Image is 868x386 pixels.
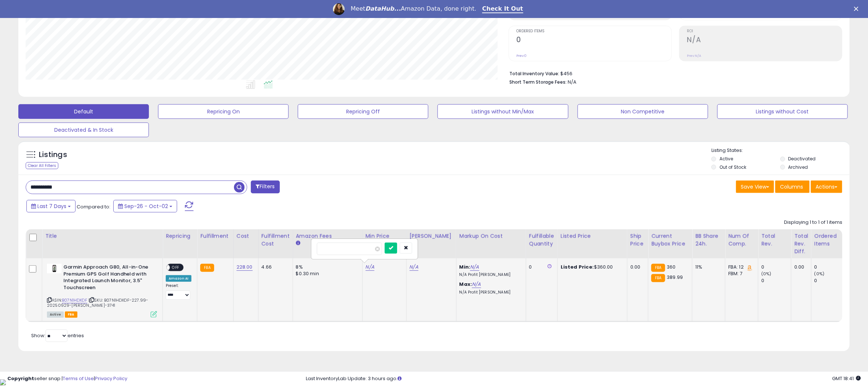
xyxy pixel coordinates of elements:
[200,264,214,272] small: FBA
[814,271,825,277] small: (0%)
[166,232,194,240] div: Repricing
[7,375,34,382] strong: Copyright
[459,281,472,288] b: Max:
[333,3,345,15] img: Profile image for Georgie
[517,36,671,45] h2: 0
[77,203,110,210] span: Compared to:
[687,54,702,58] small: Prev: N/A
[517,54,527,58] small: Prev: 0
[459,232,523,240] div: Markup on Cost
[39,150,67,160] h5: Listings
[630,232,645,248] div: Ship Price
[568,79,577,85] span: N/A
[237,232,255,240] div: Cost
[510,70,560,77] b: Total Inventory Value:
[667,263,676,270] span: 360
[7,375,127,382] div: seller snap | |
[630,264,642,270] div: 0.00
[695,232,722,248] div: BB Share 24h.
[472,281,481,288] a: N/A
[26,200,76,212] button: Last 7 Days
[761,277,791,284] div: 0
[296,240,300,247] small: Amazon Fees.
[170,265,182,271] span: OFF
[456,229,526,258] th: The percentage added to the cost of goods (COGS) that forms the calculator for Min & Max prices.
[719,156,733,162] label: Active
[296,270,357,277] div: $0.30 min
[158,104,289,119] button: Repricing On
[410,263,418,271] a: N/A
[761,264,791,270] div: 0
[711,147,850,154] p: Listing States:
[296,232,359,240] div: Amazon Fees
[296,264,357,270] div: 8%
[728,270,752,277] div: FBM: 7
[814,232,841,248] div: Ordered Items
[794,232,808,255] div: Total Rev. Diff.
[200,232,230,240] div: Fulfillment
[761,271,772,277] small: (0%)
[854,7,861,11] div: Close
[365,5,401,12] i: DataHub...
[18,104,149,119] button: Default
[237,263,253,271] a: 228.00
[459,272,520,277] p: N/A Profit [PERSON_NAME]
[366,263,374,271] a: N/A
[113,200,177,212] button: Sep-26 - Oct-02
[47,264,62,273] img: 31bVWpZkddL._SL40_.jpg
[37,203,66,210] span: Last 7 Days
[63,264,153,293] b: Garmin Approach G80, All-in-One Premium GPS Golf Handheld with Integrated Launch Monitor, 3.5" To...
[651,274,665,282] small: FBA
[124,203,168,210] span: Sep-26 - Oct-02
[459,263,470,270] b: Min:
[351,5,476,12] div: Meet Amazon Data, done right.
[788,156,816,162] label: Deactivated
[687,29,842,33] span: ROI
[814,277,844,284] div: 0
[47,297,148,308] span: | SKU: B07N1HDXDF-227.99-20250929-[PERSON_NAME]-3741
[728,232,755,248] div: Num of Comp.
[561,264,622,270] div: $360.00
[561,263,594,270] b: Listed Price:
[26,162,58,169] div: Clear All Filters
[651,264,665,272] small: FBA
[95,375,127,382] a: Privacy Policy
[695,264,719,270] div: 11%
[719,164,746,170] label: Out of Stock
[298,104,428,119] button: Repricing Off
[459,290,520,295] p: N/A Profit [PERSON_NAME]
[166,283,191,300] div: Preset:
[687,36,842,45] h2: N/A
[45,232,160,240] div: Title
[784,219,842,226] div: Displaying 1 to 1 of 1 items
[166,275,191,282] div: Amazon AI
[410,232,453,240] div: [PERSON_NAME]
[529,232,554,248] div: Fulfillable Quantity
[811,181,842,193] button: Actions
[470,263,479,271] a: N/A
[62,297,87,303] a: B07N1HDXDF
[761,232,788,248] div: Total Rev.
[261,264,287,270] div: 4.66
[510,79,567,85] b: Short Term Storage Fees:
[832,375,861,382] span: 2025-10-10 18:41 GMT
[517,29,671,33] span: Ordered Items
[529,264,552,270] div: 0
[651,232,689,248] div: Current Buybox Price
[717,104,848,119] button: Listings without Cost
[728,264,752,270] div: FBA: 12
[261,232,290,248] div: Fulfillment Cost
[794,264,806,270] div: 0.00
[578,104,708,119] button: Non Competitive
[65,312,77,318] span: FBA
[561,232,624,240] div: Listed Price
[814,264,844,270] div: 0
[31,332,84,339] span: Show: entries
[366,232,403,240] div: Min Price
[510,69,837,77] li: $456
[306,375,861,382] div: Last InventoryLab Update: 3 hours ago.
[736,181,774,193] button: Save View
[437,104,568,119] button: Listings without Min/Max
[251,181,279,193] button: Filters
[63,375,94,382] a: Terms of Use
